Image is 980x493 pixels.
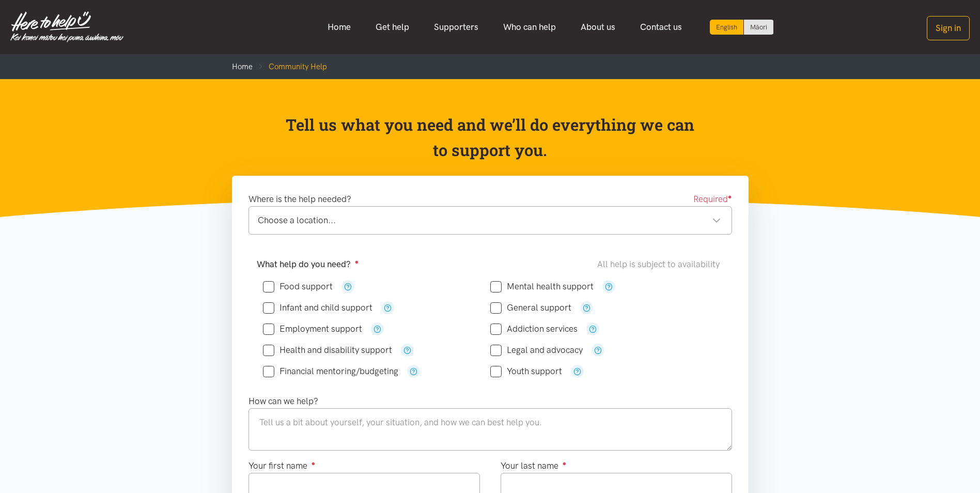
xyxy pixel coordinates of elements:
label: Financial mentoring/budgeting [263,367,398,376]
a: Home [232,62,253,71]
a: Home [315,16,363,38]
a: Switch to Te Reo Māori [744,20,773,35]
div: All help is subject to availability [597,257,724,271]
li: Community Help [253,60,327,73]
label: Mental health support [490,282,594,291]
img: Home [10,11,123,42]
p: Tell us what you need and we’ll do everything we can to support you. [285,112,695,163]
a: Get help [363,16,422,38]
div: Choose a location... [258,213,721,227]
label: What help do you need? [257,257,359,271]
label: Health and disability support [263,346,392,355]
label: Legal and advocacy [490,346,583,355]
div: Language toggle [710,20,774,35]
label: Addiction services [490,325,578,333]
sup: ● [355,258,359,266]
label: Where is the help needed? [248,192,351,206]
button: Sign in [927,16,970,40]
sup: ● [312,459,316,467]
label: Youth support [490,367,562,376]
sup: ● [563,459,567,467]
span: Required [693,192,732,206]
a: Contact us [628,16,694,38]
a: Supporters [422,16,491,38]
label: How can we help? [248,394,318,408]
a: Who can help [491,16,568,38]
label: Employment support [263,325,362,333]
label: Infant and child support [263,303,372,312]
label: Food support [263,282,333,291]
label: Your last name [501,459,567,473]
sup: ● [728,193,732,201]
div: Current language [710,20,744,35]
label: General support [490,303,571,312]
label: Your first name [248,459,316,473]
a: About us [568,16,628,38]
